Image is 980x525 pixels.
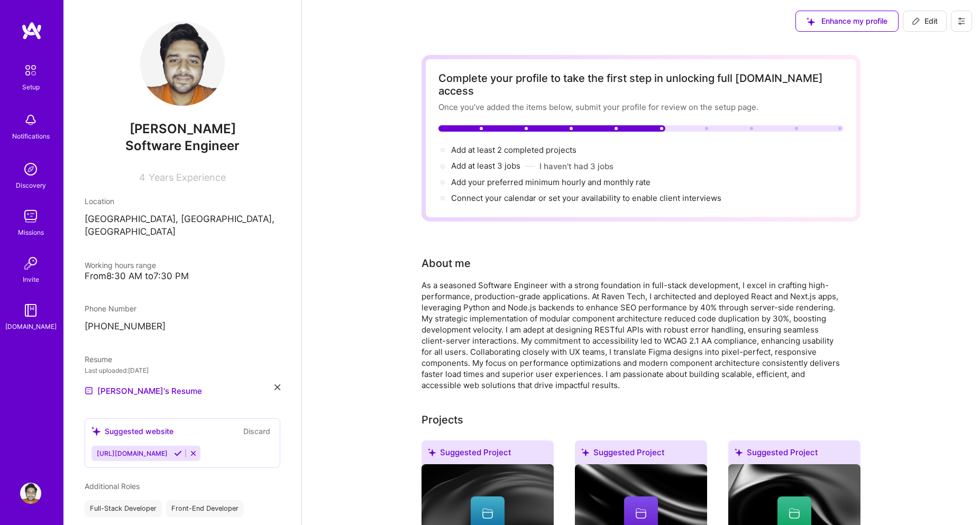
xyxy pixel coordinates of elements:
span: Phone Number [85,304,136,313]
div: Suggested Project [575,440,707,468]
i: icon SuggestedTeams [428,448,436,456]
span: [PERSON_NAME] [85,121,280,137]
img: discovery [20,159,41,180]
div: Once you’ve added the items below, submit your profile for review on the setup page. [438,102,844,113]
div: Discovery [16,180,46,191]
img: User Avatar [20,483,41,504]
img: guide book [20,300,41,321]
button: Edit [903,11,947,32]
a: User Avatar [17,483,44,504]
div: Missions [18,227,44,238]
i: icon SuggestedTeams [91,427,100,436]
span: Additional Roles [85,482,140,491]
span: Add at least 3 jobs [451,161,520,171]
div: From 8:30 AM to 7:30 PM [85,271,280,282]
span: Edit [912,16,938,26]
span: Software Engineer [125,138,240,153]
img: bell [20,109,41,131]
p: [GEOGRAPHIC_DATA], [GEOGRAPHIC_DATA], [GEOGRAPHIC_DATA] [85,213,280,238]
div: As a seasoned Software Engineer with a strong foundation in full-stack development, I excel in cr... [422,280,845,391]
i: icon Close [274,384,280,390]
div: About me [422,255,471,271]
div: Suggested website [91,426,173,437]
div: Invite [23,274,39,285]
span: Resume [85,355,112,364]
button: I haven't had 3 jobs [539,161,613,172]
i: icon SuggestedTeams [581,448,589,456]
i: Accept [174,449,182,457]
div: Setup [22,81,40,93]
div: Location [85,196,280,207]
i: icon SuggestedTeams [735,448,743,456]
span: 4 [139,172,145,183]
div: Projects [422,412,463,428]
img: logo [21,21,42,40]
div: Suggested Project [728,440,860,468]
div: Last uploaded: [DATE] [85,365,280,376]
p: [PHONE_NUMBER] [85,320,280,333]
div: Front-End Developer [166,500,244,517]
div: Notifications [12,131,50,142]
div: Full-Stack Developer [85,500,162,517]
a: [PERSON_NAME]'s Resume [85,384,202,397]
div: Add projects you've worked on [422,412,463,428]
span: [URL][DOMAIN_NAME] [97,449,168,457]
div: [DOMAIN_NAME] [5,321,57,332]
div: Complete your profile to take the first step in unlocking full [DOMAIN_NAME] access [438,72,844,97]
img: teamwork [20,206,41,227]
span: Connect your calendar or set your availability to enable client interviews [451,193,721,203]
div: Suggested Project [422,440,554,468]
button: Discard [240,425,273,437]
span: Working hours range [85,261,156,270]
i: Reject [189,449,197,457]
img: User Avatar [140,21,225,106]
img: Resume [85,386,93,395]
span: Add at least 2 completed projects [451,145,576,155]
span: Years Experience [149,172,226,183]
span: Add your preferred minimum hourly and monthly rate [451,177,651,187]
img: setup [20,59,42,81]
img: Invite [20,253,41,274]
